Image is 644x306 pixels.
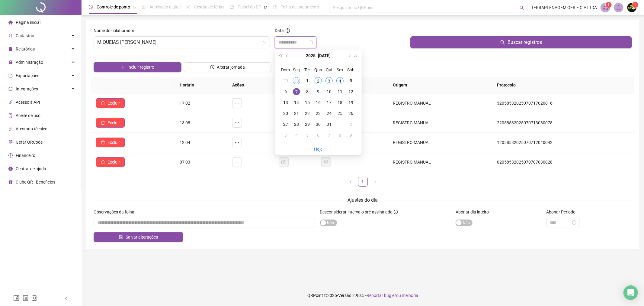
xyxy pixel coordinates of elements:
span: pushpin [133,5,136,9]
th: Ações [227,77,274,93]
td: 2025-07-10 [324,86,335,97]
div: 25 [336,110,344,117]
span: file-done [142,5,146,9]
div: 20 [282,110,289,117]
span: Versão [338,293,351,298]
a: Alterar jornada [184,65,272,70]
button: Excluir [96,118,125,128]
span: book [273,5,277,9]
td: 2025-08-03 [280,130,291,141]
td: 2025-07-12 [345,86,356,97]
div: 28 [293,121,300,128]
span: ellipsis [235,101,239,106]
span: left [64,297,68,301]
sup: Atualize o seu contato no menu Meus Dados [632,2,638,8]
label: Abonar Período [546,209,579,215]
span: linkedin [22,295,28,301]
span: delete [101,121,105,125]
td: 32058532025070717020016 [492,93,634,113]
div: 4 [336,77,344,84]
div: 7 [325,132,333,139]
div: 3 [325,77,333,84]
td: 2025-07-05 [345,75,356,86]
span: ellipsis [235,160,239,164]
div: 30 [293,77,300,84]
div: 26 [347,110,354,117]
div: 10 [325,88,333,95]
td: 2025-08-09 [345,130,356,141]
td: 2025-07-17 [324,97,335,108]
span: info-circle [394,210,398,214]
td: 2025-07-22 [302,108,313,119]
span: Incluir registro [127,64,154,70]
td: 12058532025070712040042 [492,133,634,152]
span: right [373,180,377,184]
span: plus [121,65,125,69]
td: 2025-07-04 [335,75,345,86]
div: 4 [293,132,300,139]
td: 2025-08-08 [335,130,345,141]
td: 2025-07-09 [313,86,324,97]
button: Excluir [96,157,125,167]
div: 12 [347,88,354,95]
span: bell [616,5,621,10]
div: 9 [347,132,354,139]
span: Painel do DP [238,5,261,9]
span: facebook [13,295,19,301]
span: Financeiro [16,153,35,158]
span: clock-circle [89,5,93,9]
span: ellipsis [235,120,239,125]
td: 2025-07-06 [280,86,291,97]
span: Excluir [107,100,120,106]
th: Qua [313,64,324,75]
button: super-next-year [353,50,359,62]
button: Incluir registro [94,62,181,72]
span: 1 [634,3,636,7]
div: 7 [293,88,300,95]
span: TERRAPLENAGEM GER E CIA LTDA [531,4,597,11]
td: 2025-07-30 [313,119,324,130]
span: home [8,20,13,24]
div: 24 [325,110,333,117]
label: Observações da folha [94,209,138,215]
span: Relatórios [16,47,35,51]
th: Seg [291,64,302,75]
div: Open Intercom Messenger [623,285,638,300]
span: Gestão de férias [194,5,224,9]
span: notification [603,5,608,10]
td: 2025-07-23 [313,108,324,119]
span: user-add [8,34,13,38]
span: info-circle [8,167,13,171]
span: 07:03 [180,160,190,164]
div: 2 [347,121,354,128]
th: Sáb [345,64,356,75]
button: Excluir [96,98,125,108]
td: 2025-07-02 [313,75,324,86]
footer: QRPoint © 2025 - 2.90.5 - [82,285,644,306]
button: Salvar alterações [94,232,183,242]
span: MIQUEIAS RAFAEL DA SILVA [97,37,266,48]
div: 31 [325,121,333,128]
td: 2025-07-21 [291,108,302,119]
div: 29 [282,77,289,84]
span: instagram [31,295,37,301]
div: 6 [282,88,289,95]
span: Aceite de uso [16,113,40,118]
span: audit [8,113,13,118]
span: search [500,40,505,45]
span: save [119,235,123,239]
span: Admissão digital [149,5,181,9]
span: Alterar jornada [217,64,245,70]
span: Cadastros [16,33,35,38]
span: pushpin [264,5,267,9]
div: 8 [336,132,344,139]
li: 1 [358,177,368,187]
span: Exportações [16,73,39,78]
button: prev-year [284,50,290,62]
td: 2025-07-18 [335,97,345,108]
th: Horário [175,77,227,93]
div: 1 [336,121,344,128]
th: Qui [324,64,335,75]
span: question-circle [286,28,290,33]
td: 2025-07-11 [335,86,345,97]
